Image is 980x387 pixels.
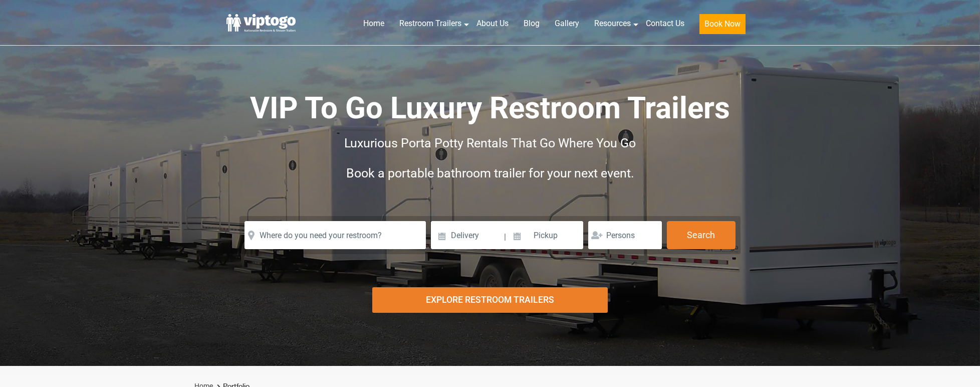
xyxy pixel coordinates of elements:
[516,13,547,35] a: Blog
[346,166,634,180] span: Book a portable bathroom trailer for your next event.
[547,13,587,35] a: Gallery
[507,221,583,249] input: Pickup
[469,13,516,35] a: About Us
[587,13,638,35] a: Resources
[244,221,426,249] input: Where do you need your restroom?
[392,13,469,35] a: Restroom Trailers
[588,221,662,249] input: Persons
[431,221,503,249] input: Delivery
[504,221,506,253] span: |
[638,13,692,35] a: Contact Us
[699,14,746,34] button: Book Now
[344,136,636,150] span: Luxurious Porta Potty Rentals That Go Where You Go
[667,221,736,249] button: Search
[250,90,730,126] span: VIP To Go Luxury Restroom Trailers
[372,287,607,313] div: Explore Restroom Trailers
[692,13,753,40] a: Book Now
[356,13,392,35] a: Home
